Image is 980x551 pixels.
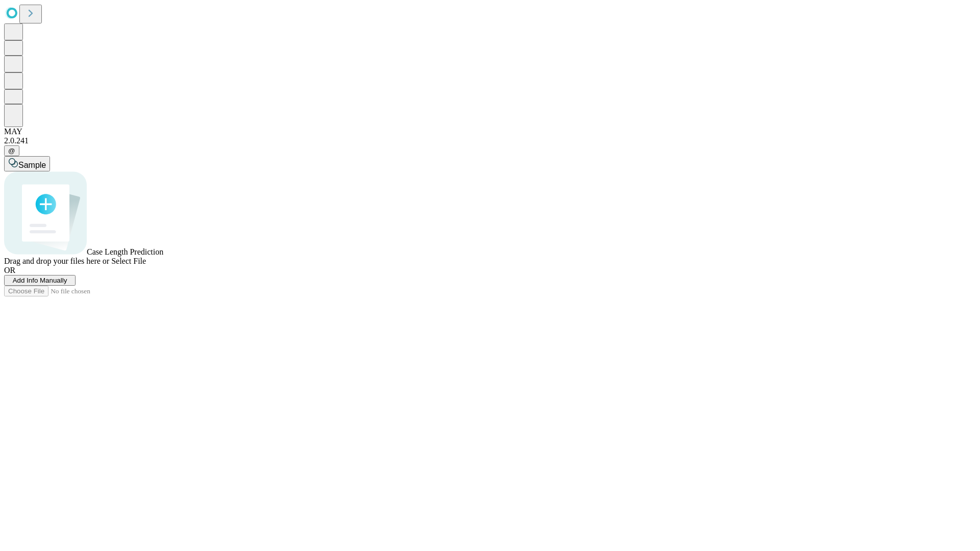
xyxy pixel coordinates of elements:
span: OR [4,266,15,274]
div: MAY [4,127,976,136]
span: @ [8,147,15,155]
button: Add Info Manually [4,275,76,286]
span: Case Length Prediction [87,247,163,256]
span: Select File [111,257,146,265]
span: Add Info Manually [13,277,67,284]
div: 2.0.241 [4,136,976,145]
button: @ [4,145,19,156]
button: Sample [4,156,50,171]
span: Drag and drop your files here or [4,257,109,265]
span: Sample [18,161,46,169]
